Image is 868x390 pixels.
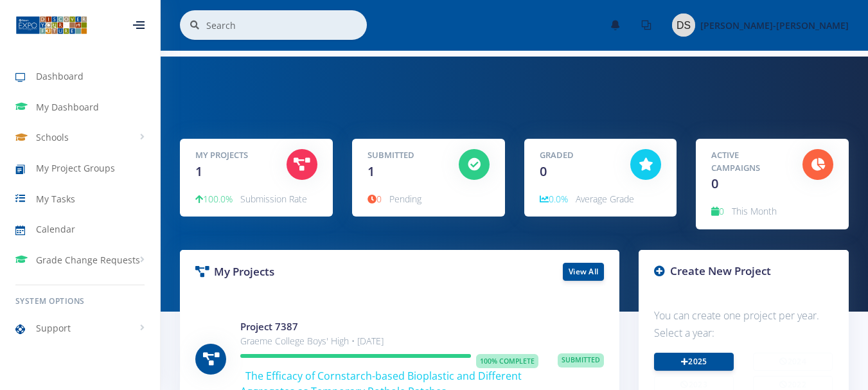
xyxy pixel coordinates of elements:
span: Submission Rate [240,193,307,205]
a: View All [563,263,604,281]
span: Schools [36,130,69,144]
span: 0.0% [540,193,568,205]
a: Image placeholder [PERSON_NAME]-[PERSON_NAME] [662,11,849,39]
h5: Active Campaigns [711,149,783,174]
span: My Tasks [36,192,75,206]
a: 2025 [654,353,734,371]
h6: System Options [15,296,145,307]
button: 2024 [753,353,833,371]
span: 1 [368,163,375,180]
h3: Create New Project [654,263,833,279]
img: ... [15,15,87,35]
a: Project 7387 [240,320,298,333]
span: My Dashboard [36,100,99,114]
span: Dashboard [36,69,84,83]
h5: Graded [540,149,612,162]
h5: My Projects [195,149,267,162]
span: Pending [389,193,421,205]
span: 0 [711,175,718,192]
span: 0 [711,205,724,217]
span: 100.0% [195,193,233,205]
span: Average Grade [576,193,634,205]
span: This Month [732,205,777,217]
span: Calendar [36,222,75,236]
input: Search [206,10,367,40]
p: You can create one project per year. Select a year: [654,307,833,342]
span: 1 [195,163,202,180]
p: Graeme College Boys' High • [DATE] [240,333,538,349]
span: 100% Complete [476,354,538,368]
span: My Project Groups [36,161,115,175]
h5: Submitted [368,149,439,162]
span: [PERSON_NAME]-[PERSON_NAME] [700,19,849,31]
span: 0 [368,193,382,205]
h3: My Projects [195,263,390,280]
span: Submitted [558,353,604,368]
span: Support [36,321,71,335]
span: 0 [540,163,547,180]
span: Grade Change Requests [36,253,140,267]
img: Image placeholder [672,13,695,37]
